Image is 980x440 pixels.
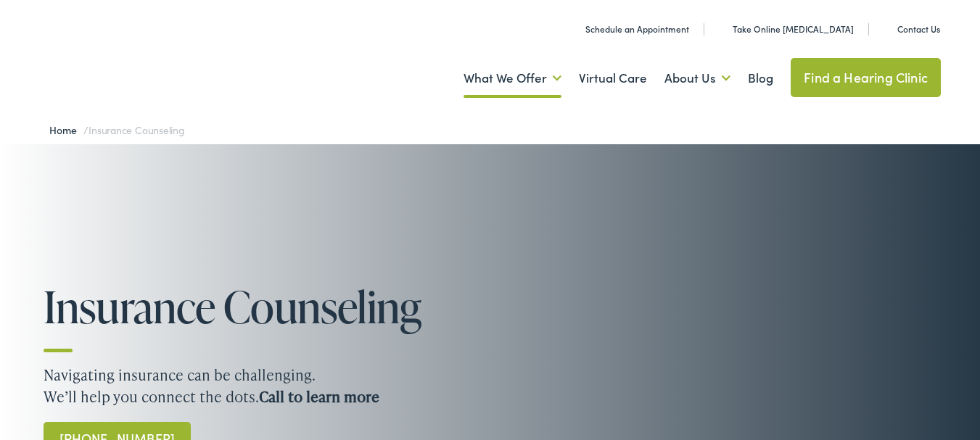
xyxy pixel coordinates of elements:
span: Insurance Counseling [88,123,185,137]
a: Virtual Care [579,51,647,105]
strong: Call to learn more [259,386,379,407]
img: Headphone icon in a unique green color, suggesting audio-related services or features. [717,22,727,36]
a: Home [49,123,83,137]
img: Calendar icon in a unique green color, symbolizing scheduling or date-related features. [569,22,580,36]
h1: Insurance Counseling [44,283,450,331]
a: Take Online [MEDICAL_DATA] [717,22,854,35]
p: Navigating insurance can be challenging. We’ll help you connect the dots. [44,364,936,407]
a: Find a Hearing Clinic [791,58,941,97]
img: Icon representing mail communication in a unique green color, indicative of contact or communicat... [881,22,892,36]
a: Contact Us [881,22,940,35]
a: Blog [748,51,773,105]
a: What We Offer [464,51,561,105]
span: / [49,123,185,137]
a: About Us [664,51,730,105]
a: Schedule an Appointment [569,22,689,35]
